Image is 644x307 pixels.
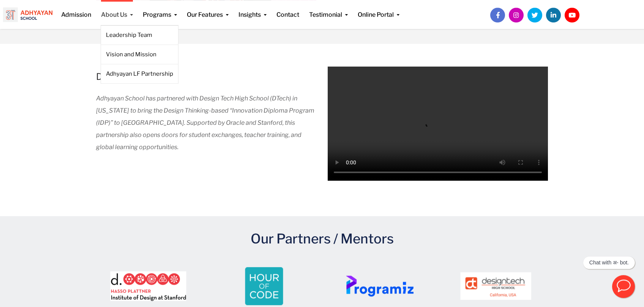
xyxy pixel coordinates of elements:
[96,95,314,151] span: Adhyayan School has partnered with Design Tech High School (DTech) in [US_STATE] to bring the Des...
[96,229,548,248] h2: Our Partners / Mentors
[106,50,173,59] a: Vision and Mission
[96,70,316,83] p: D. Tech Partnership
[328,67,548,181] video: Your browser does not support the video tag.
[106,70,173,78] a: Adhyayan LF Partnership
[106,31,173,39] a: Leadership Team
[589,259,629,266] p: Chat with अ- bot.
